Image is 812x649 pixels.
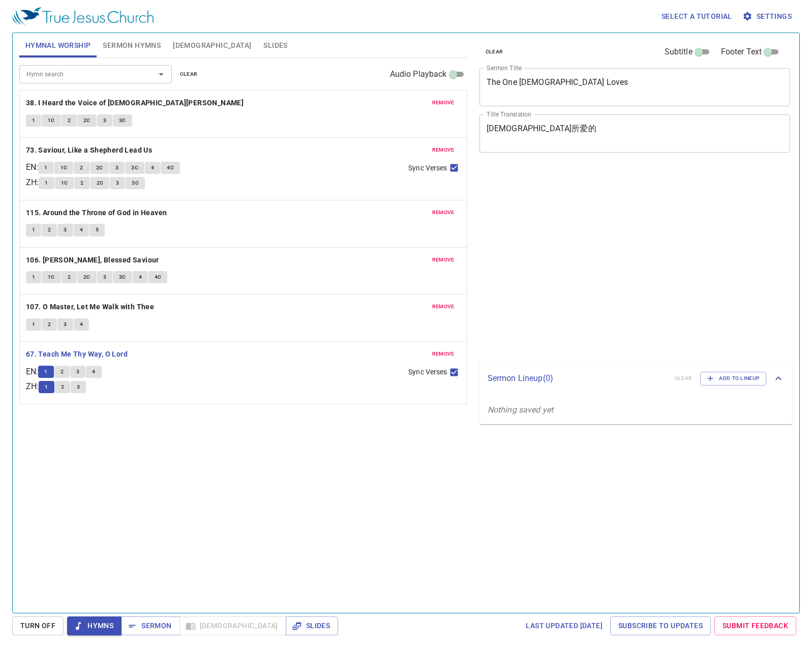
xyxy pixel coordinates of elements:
button: 1 [39,177,54,189]
button: clear [479,46,509,58]
b: 107. O Master, Let Me Walk with Thee [26,301,154,313]
b: 106. [PERSON_NAME], Blessed Saviour [26,254,159,267]
button: 3 [97,271,112,283]
button: remove [426,254,461,266]
span: 4C [167,163,174,172]
span: remove [432,98,455,107]
button: Add to Lineup [700,372,766,385]
span: Last updated [DATE] [526,619,603,632]
span: Slides [263,39,287,52]
button: 3 [57,224,73,236]
button: Settings [740,7,796,26]
button: 115. Around the Throne of God in Heaven [26,206,169,219]
button: 2 [74,162,89,174]
button: 1C [55,177,74,189]
span: 2 [48,320,51,329]
span: 1 [32,116,35,125]
span: 2 [61,367,64,376]
span: 3 [116,179,119,188]
p: ZH : [26,176,39,189]
button: 1 [26,318,41,331]
span: 3 [115,163,118,172]
button: 4 [74,318,89,331]
span: Hymns [75,619,113,632]
button: 4 [74,224,89,236]
span: 1 [32,225,35,234]
button: 2C [77,114,97,127]
button: 3C [113,271,132,283]
span: 4 [139,273,142,282]
button: Sermon [121,616,179,635]
div: Sermon Lineup(0)clearAdd to Lineup [479,362,793,395]
a: Subscribe to Updates [610,616,711,635]
span: Turn Off [20,619,55,632]
button: Slides [286,616,338,635]
span: Select a tutorial [661,10,732,23]
button: remove [426,97,461,109]
button: 73. Saviour, Like a Shepherd Lead Us [26,144,154,157]
button: 1 [26,224,41,236]
span: 1 [44,163,47,172]
button: 2C [90,162,109,174]
a: Last updated [DATE] [522,616,607,635]
span: Footer Text [721,46,762,58]
span: 2C [83,273,91,282]
span: 3C [119,273,126,282]
span: Audio Playback [390,68,447,80]
button: remove [426,144,461,156]
span: remove [432,208,455,217]
button: 3 [57,318,73,331]
span: 4 [80,320,83,329]
span: remove [432,145,455,155]
span: 2C [96,163,103,172]
span: Sync Verses [408,367,447,377]
button: 2C [77,271,97,283]
button: 2 [54,366,70,378]
button: Select a tutorial [657,7,736,26]
span: Subscribe to Updates [618,619,703,632]
span: 5 [96,225,99,234]
span: 3 [103,273,106,282]
p: ZH : [26,380,39,393]
button: 3C [126,177,145,189]
button: 3 [109,162,125,174]
b: 38. I Heard the Voice of [DEMOGRAPHIC_DATA][PERSON_NAME] [26,97,244,109]
span: 2 [80,163,83,172]
span: 1C [61,163,68,172]
button: 3 [110,177,125,189]
span: 1C [48,273,55,282]
span: 4 [151,163,154,172]
span: Sermon [129,619,171,632]
button: 1 [38,366,53,378]
button: 1 [38,162,53,174]
button: 2 [62,114,77,127]
span: remove [432,302,455,311]
button: 3C [125,162,144,174]
span: Slides [294,619,330,632]
span: 4 [92,367,95,376]
span: 3 [77,382,80,392]
span: 3 [76,367,79,376]
button: 106. [PERSON_NAME], Blessed Saviour [26,254,161,267]
button: 38. I Heard the Voice of [DEMOGRAPHIC_DATA][PERSON_NAME] [26,97,246,109]
i: Nothing saved yet [488,405,554,415]
span: clear [486,47,503,56]
span: 2 [80,179,83,188]
textarea: The One [DEMOGRAPHIC_DATA] Loves [487,77,784,97]
span: 3C [132,179,139,188]
span: 2 [61,382,64,392]
span: Sermon Hymns [103,39,161,52]
span: clear [180,70,198,79]
span: 3 [64,225,67,234]
span: 3C [131,163,138,172]
button: 4 [133,271,148,283]
button: remove [426,206,461,219]
span: Sync Verses [408,163,447,173]
p: EN : [26,366,38,378]
button: 1C [42,271,61,283]
span: 2 [68,116,71,125]
span: 3 [64,320,67,329]
span: Subtitle [665,46,693,58]
span: 1 [45,179,48,188]
span: Hymnal Worship [25,39,91,52]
